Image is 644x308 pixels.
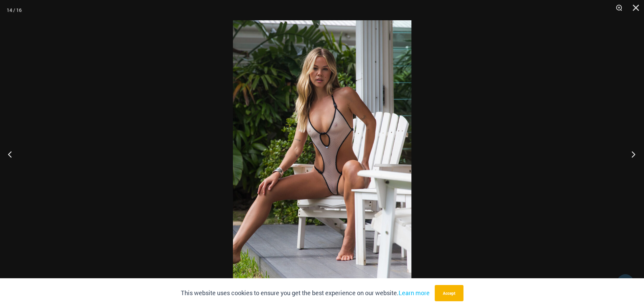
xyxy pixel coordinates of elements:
[399,289,430,297] a: Learn more
[435,285,463,301] button: Accept
[233,20,411,288] img: Trade Winds IvoryInk 819 One Piece 07
[619,137,644,171] button: Next
[181,288,430,298] p: This website uses cookies to ensure you get the best experience on our website.
[7,5,22,15] div: 14 / 16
